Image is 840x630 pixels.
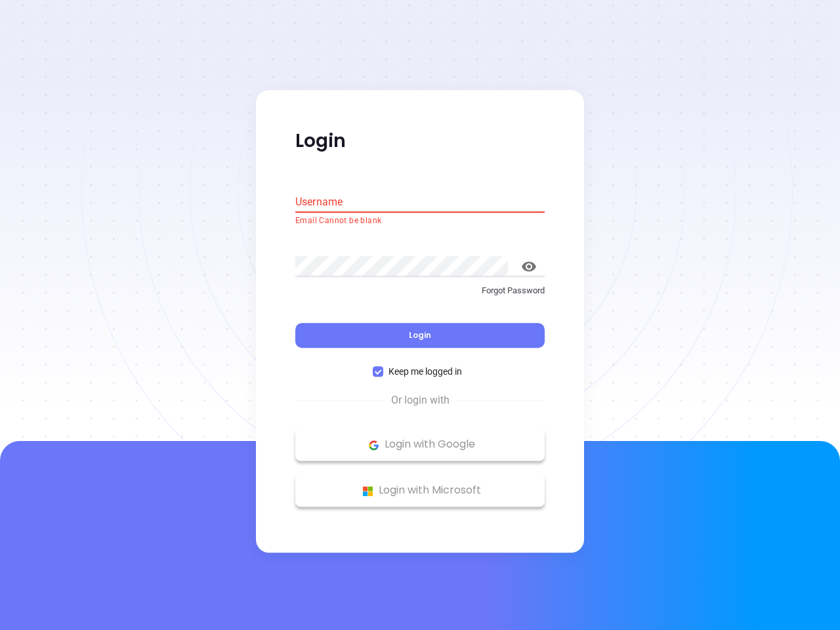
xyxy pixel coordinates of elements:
p: Login with Microsoft [302,481,538,501]
span: Keep me logged in [383,365,467,379]
img: Microsoft Logo [360,483,376,499]
a: Forgot Password [295,284,545,308]
p: Login with Google [302,435,538,455]
p: Forgot Password [295,284,545,297]
span: Or login with [385,393,456,409]
p: Email Cannot be blank [295,215,545,228]
img: Google Logo [366,437,382,453]
button: toggle password visibility [513,251,545,282]
button: Microsoft Logo Login with Microsoft [295,474,545,507]
span: Login [409,330,431,341]
button: Google Logo Login with Google [295,429,545,461]
p: Login [295,129,545,153]
button: Login [295,324,545,348]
